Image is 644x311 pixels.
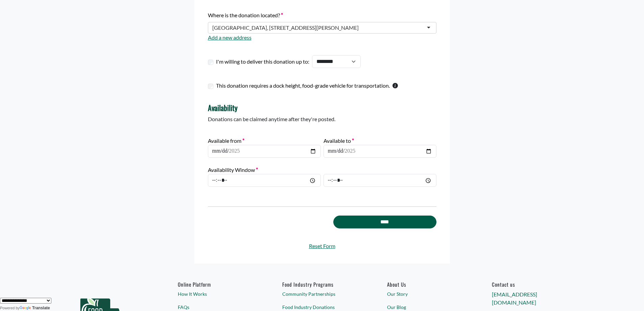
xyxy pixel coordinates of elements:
[282,290,361,297] a: Community Partnerships
[216,82,390,90] label: This donation requires a dock height, food-grade vehicle for transportation.
[208,115,436,123] p: Donations can be claimed anytime after they're posted.
[208,103,436,112] h4: Availability
[387,281,466,287] a: About Us
[178,290,257,297] a: How It Works
[392,83,398,88] svg: This checkbox should only be used by warehouses donating more than one pallet of product.
[282,281,361,287] h6: Food Industry Programs
[208,34,252,41] a: Add a new address
[20,306,50,310] a: Translate
[178,281,257,287] h6: Online Platform
[492,291,537,306] a: [EMAIL_ADDRESS][DOMAIN_NAME]
[208,166,258,174] label: Availability Window
[208,242,436,250] a: Reset Form
[208,11,283,19] label: Where is the donation located?
[216,58,309,66] label: I'm willing to deliver this donation up to:
[492,281,571,287] h6: Contact us
[20,306,32,311] img: Google Translate
[212,24,359,31] div: [GEOGRAPHIC_DATA], [STREET_ADDRESS][PERSON_NAME]
[208,137,244,145] label: Available from
[387,290,466,297] a: Our Story
[324,137,354,145] label: Available to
